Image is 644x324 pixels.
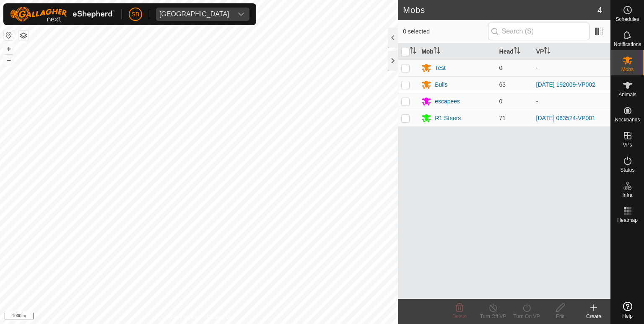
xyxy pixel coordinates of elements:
span: Mobs [621,67,634,72]
p-sorticon: Activate to sort [410,48,416,55]
div: Bulls [435,80,447,89]
div: Edit [543,313,577,320]
span: Tangihanga station [156,8,233,21]
a: Contact Us [207,313,232,321]
span: Neckbands [615,117,640,122]
button: Reset Map [4,30,14,40]
a: Privacy Policy [166,313,197,321]
a: Help [611,298,644,322]
span: 63 [499,81,506,88]
span: Schedules [615,17,639,22]
span: 0 [499,98,503,105]
button: + [4,44,14,54]
div: Turn On VP [510,313,543,320]
div: [GEOGRAPHIC_DATA] [159,11,229,18]
span: Animals [618,92,636,97]
th: Head [496,44,533,60]
span: Help [622,314,633,319]
button: Map Layers [18,31,29,41]
p-sorticon: Activate to sort [544,48,551,55]
a: [DATE] 063524-VP001 [536,115,595,121]
th: VP [533,44,610,60]
span: SB [132,10,140,19]
span: 71 [499,115,506,121]
span: Status [620,167,634,172]
span: 4 [597,4,602,16]
input: Search (S) [488,23,589,40]
th: Mob [418,44,496,60]
p-sorticon: Activate to sort [434,48,440,55]
td: - [533,93,610,110]
span: Delete [452,314,467,319]
div: escapees [435,97,460,106]
span: VPs [623,142,632,147]
div: Test [435,64,446,72]
span: 0 [499,64,503,71]
div: Create [577,313,610,320]
span: Notifications [614,42,641,47]
span: Infra [622,193,632,198]
span: 0 selected [403,27,488,36]
div: R1 Steers [435,114,461,123]
div: dropdown trigger [233,8,249,21]
button: – [4,55,14,65]
div: Turn Off VP [476,313,510,320]
h2: Mobs [403,5,597,15]
td: - [533,59,610,76]
p-sorticon: Activate to sort [514,48,520,55]
a: [DATE] 192009-VP002 [536,81,595,88]
span: Heatmap [617,218,638,223]
img: Gallagher Logo [10,7,115,22]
